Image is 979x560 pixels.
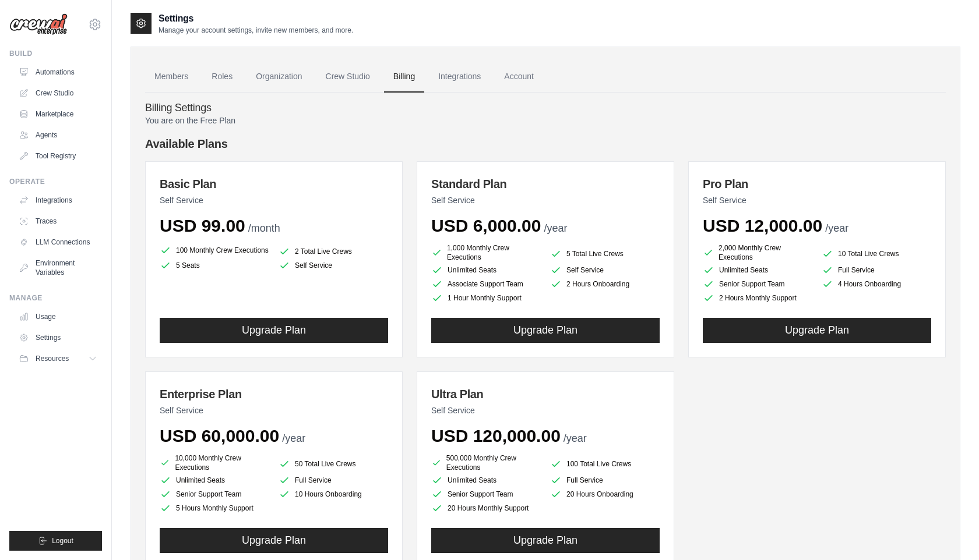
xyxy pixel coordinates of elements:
[14,63,102,81] a: Automations
[36,354,69,363] span: Resources
[703,243,812,262] li: 2,000 Monthly Crew Executions
[703,176,931,192] h3: Pro Plan
[431,474,541,486] li: Unlimited Seats
[14,254,102,282] a: Environment Variables
[822,264,931,276] li: Full Service
[431,264,541,276] li: Unlimited Seats
[703,264,812,276] li: Unlimited Seats
[431,426,561,445] span: USD 120,000.00
[431,292,541,304] li: 1 Hour Monthly Support
[431,176,660,192] h3: Standard Plan
[14,84,102,102] a: Crew Studio
[431,502,541,514] li: 20 Hours Monthly Support
[14,147,102,165] a: Tool Registry
[550,474,660,486] li: Full Service
[550,456,660,472] li: 100 Total Live Crews
[564,433,587,444] span: /year
[279,474,388,486] li: Full Service
[431,216,541,235] span: USD 6,000.00
[279,488,388,500] li: 10 Hours Onboarding
[52,536,73,545] span: Logout
[431,453,541,472] li: 500,000 Monthly Crew Executions
[384,61,424,93] a: Billing
[9,531,102,551] button: Logout
[279,260,388,271] li: Self Service
[14,126,102,144] a: Agents
[14,349,102,368] button: Resources
[825,222,848,234] span: /year
[145,115,946,126] p: You are on the Free Plan
[14,233,102,251] a: LLM Connections
[495,61,543,93] a: Account
[9,177,102,186] div: Operate
[14,105,102,123] a: Marketplace
[160,243,269,257] li: 100 Monthly Crew Executions
[431,386,660,402] h3: Ultra Plan
[550,264,660,276] li: Self Service
[202,61,242,93] a: Roles
[703,194,931,206] p: Self Service
[550,278,660,290] li: 2 Hours Onboarding
[544,222,567,234] span: /year
[703,292,812,304] li: 2 Hours Monthly Support
[160,216,245,235] span: USD 99.00
[160,194,388,206] p: Self Service
[160,426,279,445] span: USD 60,000.00
[159,26,353,35] p: Manage your account settings, invite new members, and more.
[160,488,269,500] li: Senior Support Team
[160,502,269,514] li: 5 Hours Monthly Support
[160,528,388,553] button: Upgrade Plan
[550,488,660,500] li: 20 Hours Onboarding
[160,453,269,472] li: 10,000 Monthly Crew Executions
[9,49,102,58] div: Build
[14,328,102,347] a: Settings
[431,194,660,206] p: Self Service
[279,456,388,472] li: 50 Total Live Crews
[431,318,660,343] button: Upgrade Plan
[431,528,660,553] button: Upgrade Plan
[145,61,198,93] a: Members
[431,488,541,500] li: Senior Support Team
[160,386,388,402] h3: Enterprise Plan
[703,216,822,235] span: USD 12,000.00
[550,246,660,262] li: 5 Total Live Crews
[160,474,269,486] li: Unlimited Seats
[703,278,812,290] li: Senior Support Team
[160,260,269,271] li: 5 Seats
[14,191,102,210] a: Integrations
[145,136,946,152] h4: Available Plans
[248,222,280,234] span: /month
[279,246,388,257] li: 2 Total Live Crews
[14,212,102,231] a: Traces
[9,293,102,303] div: Manage
[431,405,660,416] p: Self Service
[160,318,388,343] button: Upgrade Plan
[160,405,388,416] p: Self Service
[145,102,946,115] h4: Billing Settings
[431,278,541,290] li: Associate Support Team
[246,61,311,93] a: Organization
[822,278,931,290] li: 4 Hours Onboarding
[160,176,388,192] h3: Basic Plan
[316,61,379,93] a: Crew Studio
[159,12,353,26] h2: Settings
[9,13,68,36] img: Logo
[822,246,931,262] li: 10 Total Live Crews
[431,243,541,262] li: 1,000 Monthly Crew Executions
[703,318,931,343] button: Upgrade Plan
[282,433,305,444] span: /year
[14,307,102,326] a: Usage
[429,61,490,93] a: Integrations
